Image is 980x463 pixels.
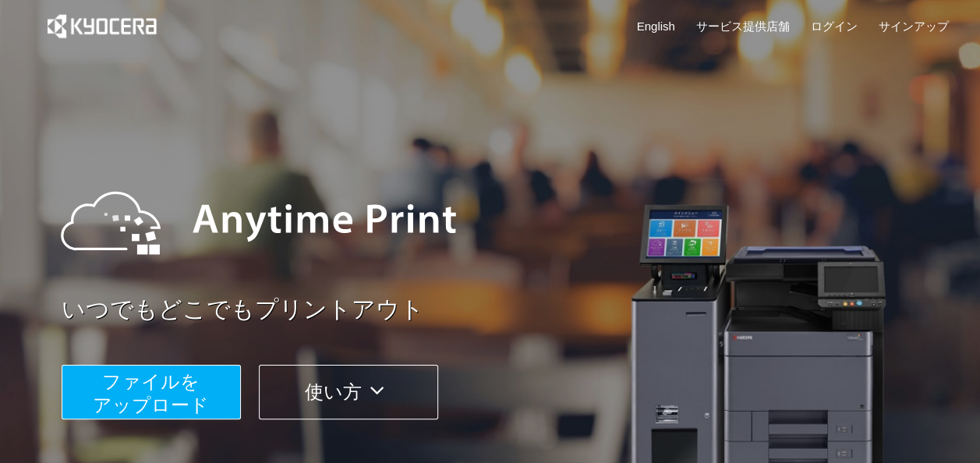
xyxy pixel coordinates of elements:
[696,18,790,34] a: サービス提供店舗
[811,18,858,34] a: ログイン
[878,18,948,34] a: サインアップ
[93,371,209,415] span: ファイルを ​​アップロード
[637,18,675,34] a: English
[259,365,438,419] button: 使い方
[62,365,241,419] button: ファイルを​​アップロード
[62,293,958,327] a: いつでもどこでもプリントアウト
